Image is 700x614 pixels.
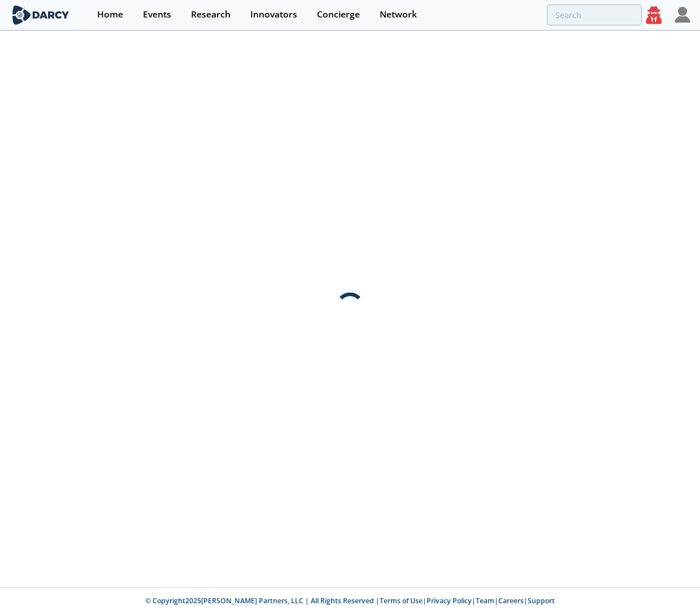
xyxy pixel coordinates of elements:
[547,5,642,25] input: Advanced Search
[380,10,417,19] div: Network
[77,596,624,606] p: © Copyright 2025 [PERSON_NAME] Partners, LLC | All Rights Reserved | | | | |
[498,596,524,606] a: Careers
[10,5,72,25] img: logo-wide.svg
[675,7,690,23] img: Profile
[250,10,297,19] div: Innovators
[97,10,123,19] div: Home
[143,10,171,19] div: Events
[476,596,494,606] a: Team
[191,10,231,19] div: Research
[317,10,360,19] div: Concierge
[528,596,555,606] a: Support
[427,596,472,606] a: Privacy Policy
[380,596,423,606] a: Terms of Use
